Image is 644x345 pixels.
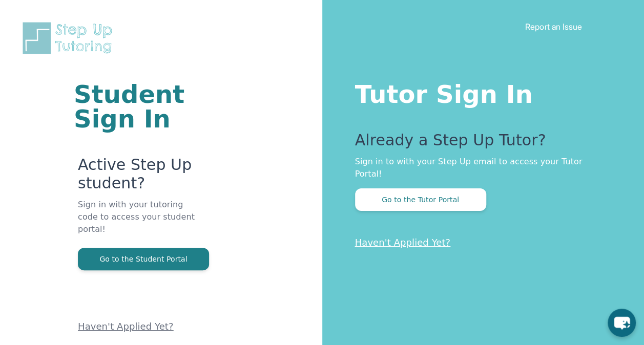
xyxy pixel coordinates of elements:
[355,188,486,211] button: Go to the Tutor Portal
[355,78,604,106] h1: Tutor Sign In
[78,199,199,248] p: Sign in with your tutoring code to access your student portal!
[525,21,582,32] a: Report an Issue
[78,156,199,199] p: Active Step Up student?
[78,254,209,264] a: Go to the Student Portal
[608,309,636,337] button: chat-button
[20,20,119,56] img: Step Up Tutoring horizontal logo
[78,248,209,270] button: Go to the Student Portal
[355,156,604,180] p: Sign in to with your Step Up email to access your Tutor Portal!
[355,131,604,156] p: Already a Step Up Tutor?
[355,237,451,248] a: Haven't Applied Yet?
[355,195,486,204] a: Go to the Tutor Portal
[74,82,199,131] h1: Student Sign In
[78,321,174,332] a: Haven't Applied Yet?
